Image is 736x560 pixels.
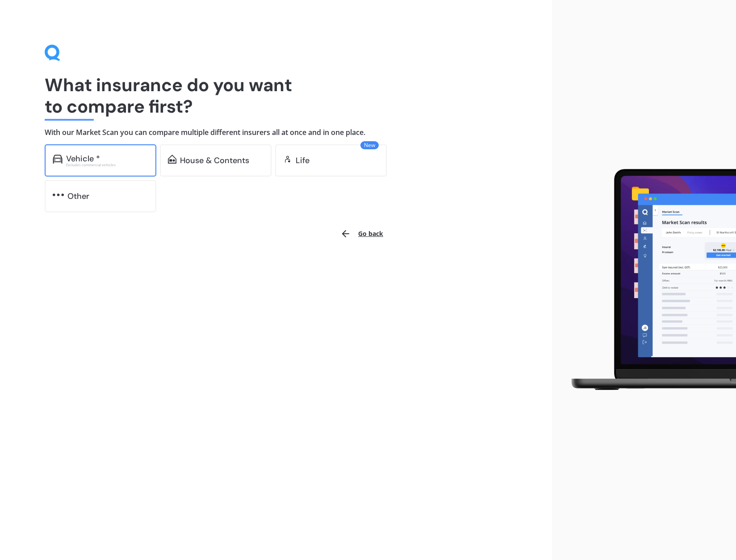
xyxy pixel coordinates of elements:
[53,155,63,164] img: car.f15378c7a67c060ca3f3.svg
[45,74,507,117] h1: What insurance do you want to compare first?
[45,128,507,137] h4: With our Market Scan you can compare multiple different insurers all at once and in one place.
[180,156,249,165] div: House & Contents
[168,155,176,164] img: home-and-contents.b802091223b8502ef2dd.svg
[335,223,389,244] button: Go back
[559,164,736,396] img: laptop.webp
[360,141,379,149] span: New
[53,190,64,199] img: other.81dba5aafe580aa69f38.svg
[67,192,89,201] div: Other
[283,155,292,164] img: life.f720d6a2d7cdcd3ad642.svg
[66,163,148,167] div: Excludes commercial vehicles
[66,154,100,163] div: Vehicle *
[296,156,309,165] div: Life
